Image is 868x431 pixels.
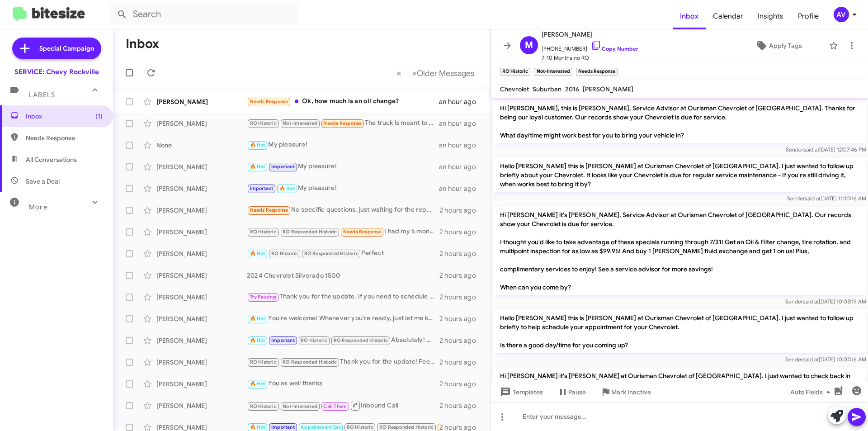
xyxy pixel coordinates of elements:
span: Inbox [26,112,103,121]
div: My pleasure! [247,161,439,172]
div: Perfect [247,248,439,259]
span: Profile [791,3,826,29]
div: 2 hours ago [439,249,483,258]
div: [PERSON_NAME] [156,184,247,193]
div: 2024 Chevrolet Silverado 1500 [247,271,439,280]
div: 2 hours ago [439,336,483,345]
span: Not-Interested [283,403,317,409]
a: Inbox [673,3,706,29]
div: My pleasure! [247,140,439,150]
div: Thank you for the update! Feel free to reach out whenever your ready to schedule an appointment! [247,357,439,367]
span: RO Responded Historic [334,337,388,343]
div: You're welcome! Whenever you're ready, just let me know how I can assist in scheduling that appoi... [247,313,439,324]
span: [PERSON_NAME] [583,85,633,93]
span: said at [805,195,821,202]
div: [PERSON_NAME] [156,97,247,106]
button: AV [826,7,858,22]
p: Hello [PERSON_NAME] this is [PERSON_NAME] at Ourisman Chevrolet of [GEOGRAPHIC_DATA]. I just want... [493,310,866,353]
span: Try Pausing [250,294,276,300]
span: 🔥 Hot [250,424,265,430]
span: RO Historic [250,229,277,235]
span: Not-Interested [283,120,317,126]
span: 🔥 Hot [250,251,265,256]
span: Chevrolet [500,85,529,93]
div: No specific questions, just waiting for the report [247,205,439,215]
button: Mark Inactive [593,384,658,400]
div: SERVICE: Chevy Rockville [14,67,99,76]
div: [PERSON_NAME] [156,227,247,237]
span: said at [803,298,819,305]
span: Older Messages [417,68,474,78]
div: [PERSON_NAME] [156,206,247,215]
h1: Inbox [126,37,159,51]
span: RO Responded Historic [283,229,337,235]
span: Labels [29,91,55,99]
span: Special Campaign [39,44,94,53]
div: 2 hours ago [439,293,483,302]
span: Sender [DATE] 10:07:16 AM [785,356,866,363]
div: an hour ago [439,141,483,150]
span: Sender [DATE] 10:03:19 AM [785,298,866,305]
div: You as well thanks [247,379,439,389]
p: Hello [PERSON_NAME] this is [PERSON_NAME] at Ourisman Chevrolet of [GEOGRAPHIC_DATA]. I just want... [493,158,866,192]
button: Next [406,64,480,82]
a: Special Campaign [12,38,101,59]
a: Calendar [706,3,750,29]
span: RO Historic [250,359,277,365]
span: 🔥 Hot [250,316,265,322]
div: [PERSON_NAME] [156,162,247,171]
button: Auto Fields [783,384,841,400]
div: Absolutely! We can schedule your appointment for October. Please let me know what date works best... [247,335,439,346]
span: Appointment Set [301,424,340,430]
div: [PERSON_NAME] [156,379,247,388]
span: [PHONE_NUMBER] [542,40,638,53]
div: an hour ago [439,97,483,106]
div: 2 hours ago [439,206,483,215]
button: Templates [491,384,550,400]
p: Hi [PERSON_NAME] it's [PERSON_NAME] at Ourisman Chevrolet of [GEOGRAPHIC_DATA]. I just wanted to ... [493,368,866,420]
a: Copy Number [591,45,638,52]
div: Inbound Call [247,400,439,411]
span: « [396,67,401,79]
span: Call Them [323,403,347,409]
div: The truck is meant to say [247,118,439,128]
span: 🔥 Hot [250,381,265,387]
span: said at [803,356,819,363]
span: said at [803,146,819,153]
span: 🔥 Hot [250,337,265,343]
span: Insights [750,3,791,29]
span: 🔥 Hot [279,185,295,191]
span: Needs Response [250,99,288,104]
small: RO Historic [500,68,530,76]
span: Auto Fields [790,384,834,400]
p: Hi [PERSON_NAME], this is [PERSON_NAME], Service Advisor at Ourisman Chevrolet of [GEOGRAPHIC_DAT... [493,100,866,143]
span: Needs Response [26,133,103,142]
input: Search [109,4,299,25]
div: My pleasure! [247,183,439,194]
div: [PERSON_NAME] [156,401,247,410]
span: RO Historic [347,424,373,430]
div: [PERSON_NAME] [156,336,247,345]
small: Needs Response [576,68,618,76]
span: RO Responded Historic [304,251,359,256]
span: RO Historic [250,120,277,126]
span: (1) [95,112,103,121]
span: Mark Inactive [611,384,651,400]
span: Needs Response [250,207,288,213]
div: 2 hours ago [439,271,483,280]
span: All Conversations [26,155,77,164]
div: an hour ago [439,119,483,128]
span: RO Responded Historic [283,359,337,365]
span: Sender [DATE] 11:10:16 AM [787,195,866,202]
span: Needs Response [323,120,362,126]
div: [PERSON_NAME] [156,119,247,128]
span: Apply Tags [769,38,802,54]
span: RO Historic [301,337,327,343]
span: Pause [568,384,586,400]
div: [PERSON_NAME] [156,358,247,367]
span: Important [271,337,295,343]
span: Suburban [533,85,561,93]
div: 2 hours ago [439,227,483,237]
span: [PERSON_NAME] [542,29,638,40]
